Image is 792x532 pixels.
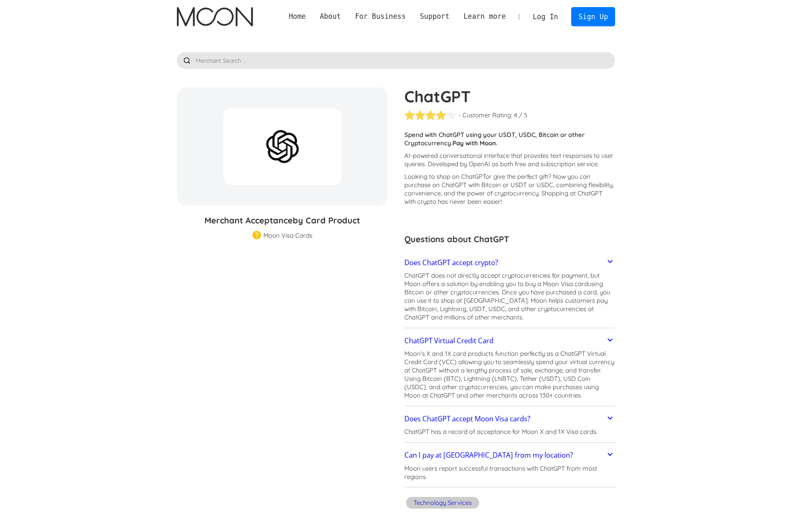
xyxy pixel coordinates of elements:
[526,8,565,26] a: Log In
[571,7,615,26] a: Sign Up
[320,11,341,22] div: About
[485,172,548,180] span: or give the perfect gift
[355,11,406,22] div: For Business
[404,337,493,345] h2: ChatGPT Virtual Credit Card
[404,233,615,246] h3: Questions about ChatGPT
[404,258,498,267] h2: Does ChatGPT accept crypto?
[177,52,615,69] input: Merchant Search ...
[282,11,313,22] a: Home
[404,447,615,464] a: Can I pay at [GEOGRAPHIC_DATA] from my location?
[514,111,517,119] div: 4
[452,139,498,147] strong: Pay with Moon.
[404,350,615,400] p: Moon's X and 1X card products function perfectly as a ChatGPT Virtual Credit Card (VCC) allowing ...
[458,111,512,119] div: - Customer Rating:
[404,415,530,423] h2: Does ChatGPT accept Moon Visa cards?
[404,152,615,168] p: AI-powered conversational interface that provides text responses to user queries. Developed by Op...
[404,131,615,147] p: Spend with ChatGPT using your USDT, USDC, Bitcoin or other Cryptocurrency.
[404,451,573,459] h2: Can I pay at [GEOGRAPHIC_DATA] from my location?
[404,87,615,106] h1: ChatGPT
[404,254,615,271] a: Does ChatGPT accept crypto?
[177,7,253,26] img: Moon Logo
[404,428,598,436] p: ChatGPT has a record of acceptance for Moon X and 1X Visa cards.
[404,332,615,350] a: ChatGPT Virtual Credit Card
[404,172,615,206] p: Looking to shop on ChatGPT ? Now you can purchase on ChatGPT with Bitcoin or USDT or USDC, combin...
[420,11,450,22] div: Support
[404,464,615,481] p: Moon users report successful transactions with ChatGPT from most regions.
[404,496,481,512] a: Technology Services
[293,215,360,225] span: by Card Product
[177,214,388,227] h3: Merchant Acceptance
[414,499,472,507] div: Technology Services
[263,231,312,240] div: Moon Visa Cards
[463,11,506,22] div: Learn more
[404,271,615,322] p: ChatGPT does not directly accept cryptocurrencies for payment, but Moon offers a solution by enab...
[519,111,527,119] div: / 5
[404,410,615,428] a: Does ChatGPT accept Moon Visa cards?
